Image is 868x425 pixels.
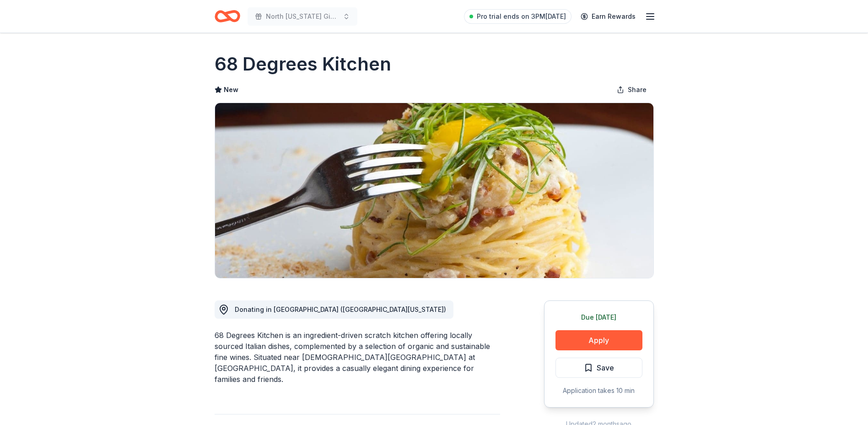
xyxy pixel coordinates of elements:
[628,84,647,95] span: Share
[235,305,446,313] span: Donating in [GEOGRAPHIC_DATA] ([GEOGRAPHIC_DATA][US_STATE])
[224,84,238,95] span: New
[477,11,566,22] span: Pro trial ends on 3PM[DATE]
[555,385,642,396] div: Application takes 10 min
[555,358,642,378] button: Save
[609,81,654,99] button: Share
[597,362,614,374] span: Save
[215,103,653,278] img: Image for 68 Degrees Kitchen
[464,9,571,24] a: Pro trial ends on 3PM[DATE]
[266,11,339,22] span: North [US_STATE] Giving Day
[215,51,391,77] h1: 68 Degrees Kitchen
[555,330,642,350] button: Apply
[215,5,240,27] a: Home
[555,312,642,323] div: Due [DATE]
[248,7,357,26] button: North [US_STATE] Giving Day
[575,8,641,25] a: Earn Rewards
[215,330,500,385] div: 68 Degrees Kitchen is an ingredient-driven scratch kitchen offering locally sourced Italian dishe...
